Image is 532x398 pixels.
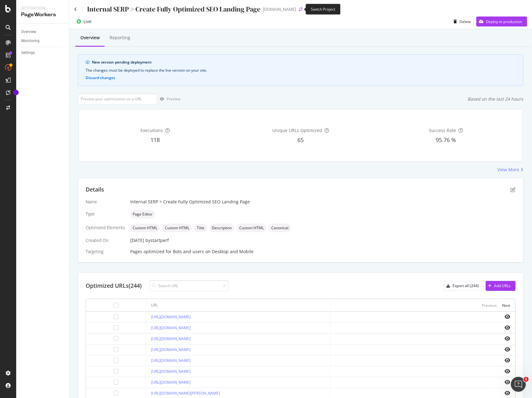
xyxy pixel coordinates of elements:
i: eye [505,347,510,352]
div: Internal SERP > Create Fully Optimized SEO Landing Page [87,4,260,14]
div: Based on the last 24 hours [468,96,523,102]
a: [URL][DOMAIN_NAME] [151,325,191,330]
span: Description [212,226,232,230]
button: Next [502,301,510,309]
span: Title [197,226,204,230]
a: [URL][DOMAIN_NAME] [151,358,191,363]
button: Deploy to production [476,17,527,26]
div: Bots and users [173,249,204,255]
div: neutral label [209,224,234,232]
div: Overview [80,35,100,41]
button: Discard changes [86,76,115,80]
i: eye [505,325,510,330]
button: Previous [482,301,497,309]
div: neutral label [194,224,207,232]
a: Overview [21,29,64,35]
div: Created On [86,237,125,244]
a: [URL][DOMAIN_NAME] [151,369,191,374]
i: eye [505,358,510,363]
div: neutral label [130,224,160,232]
div: Monitoring [21,38,40,44]
div: View More [497,167,519,173]
div: Add URLs [494,283,511,288]
a: Monitoring [21,38,64,44]
div: URL [151,302,158,308]
div: info banner [78,54,523,86]
div: Overview [21,29,36,35]
button: Preview [157,94,180,104]
div: Name [86,199,125,205]
button: Delete [451,17,471,26]
a: Click to go back [74,7,77,12]
span: Canonical [271,226,288,230]
a: [URL][DOMAIN_NAME] [151,314,191,320]
a: [URL][DOMAIN_NAME][PERSON_NAME] [151,391,220,396]
input: Search URL [149,280,229,291]
button: Add URLs [486,281,515,291]
div: pen-to-square [511,187,515,192]
div: Type [86,211,125,217]
div: Preview [167,96,180,102]
span: 1 [524,377,529,382]
div: neutral label [162,224,192,232]
div: neutral label [130,210,155,219]
div: neutral label [237,224,266,232]
div: Optimized URLs (244) [86,282,142,290]
i: eye [505,391,510,396]
div: arrow-right-arrow-left [299,7,302,12]
div: Activation [21,5,64,11]
div: New version pending deployment [92,59,515,65]
div: Reporting [110,35,130,41]
i: eye [505,336,510,341]
span: 65 [297,136,304,144]
span: 118 [150,136,160,144]
div: Tooltip anchor [13,90,19,95]
div: Previous [482,303,497,308]
div: Pages optimized for on [130,249,515,255]
span: Page Editor [133,212,153,216]
div: The changes must be deployed to replace the live version on your site. [86,68,515,73]
div: Next [502,303,510,308]
div: Delete [459,19,471,24]
span: Unique URLs Optimized [272,127,322,133]
a: [URL][DOMAIN_NAME] [151,336,191,341]
iframe: Intercom live chat [511,377,526,392]
div: Targeting [86,249,125,255]
span: 95.76 % [436,136,456,144]
div: Deploy to production [486,19,522,24]
div: [DOMAIN_NAME] [263,6,296,12]
button: Export all (244) [444,281,484,291]
div: by startperf [145,237,169,244]
span: Success Rate [429,127,456,133]
a: View More [497,167,523,173]
div: Desktop and Mobile [212,249,254,255]
div: Internal SERP > Create Fully Optimized SEO Landing Page [130,199,515,205]
div: [DATE] [130,237,515,244]
span: Custom HTML [133,226,157,230]
input: Preview your optimization on a URL [78,93,157,104]
div: Details [86,186,104,194]
div: Optimized Elements [86,225,125,231]
div: neutral label [269,224,291,232]
span: Custom HTML [239,226,264,230]
i: eye [505,314,510,319]
i: eye [505,380,510,385]
div: PageWorkers [21,11,64,18]
i: eye [505,369,510,374]
a: [URL][DOMAIN_NAME] [151,347,191,352]
span: Executions [140,127,163,133]
div: Live [83,18,92,25]
div: Switch Project [306,4,340,15]
a: Settings [21,50,64,56]
span: Custom HTML [165,226,189,230]
a: [URL][DOMAIN_NAME] [151,380,191,385]
div: Settings [21,50,35,56]
div: Export all (244) [453,283,479,288]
